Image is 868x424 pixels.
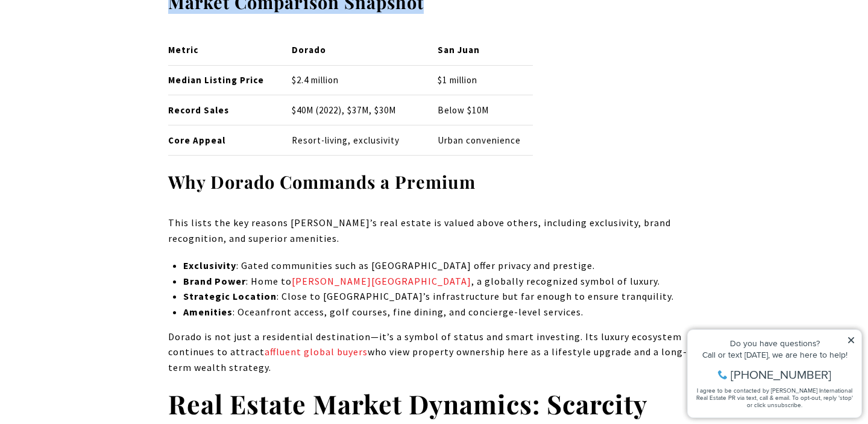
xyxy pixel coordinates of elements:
p: : Home to , a globally recognized symbol of luxury. [183,274,700,290]
p: $40M (2022), $37M, $30M [292,103,417,118]
div: Do you have questions? [13,27,174,36]
strong: Why Dorado Commands a Premium [168,170,476,193]
a: affluent global buyers - open in a new tab [265,346,368,358]
p: : Close to [GEOGRAPHIC_DATA]’s infrastructure but far enough to ensure tranquility. [183,289,700,305]
strong: Median Listing Price [168,74,264,86]
p: Below $10M [438,103,533,118]
span: I agree to be contacted by [PERSON_NAME] International Real Estate PR via text, call & email. To ... [15,74,172,97]
p: $2.4 million [292,73,417,88]
strong: Record Sales [168,104,229,116]
strong: Metric [168,44,198,55]
strong: Exclusivity [183,259,236,271]
div: Call or text [DATE], we are here to help! [13,39,174,47]
span: [PHONE_NUMBER] [49,57,150,69]
p: Resort-living, exclusivity [292,133,417,148]
strong: Strategic Location [183,290,277,302]
p: This lists the key reasons [PERSON_NAME]’s real estate is valued above others, including exclusiv... [168,215,700,246]
strong: San Juan [438,44,480,55]
p: $1 million [438,73,533,88]
p: : Oceanfront access, golf courses, fine dining, and concierge-level services. [183,305,700,320]
strong: Core Appeal [168,134,225,146]
strong: Dorado [292,44,326,55]
p: : Gated communities such as [GEOGRAPHIC_DATA] offer privacy and prestige. [183,258,700,274]
strong: Amenities [183,306,233,318]
strong: Brand Power [183,275,246,287]
a: Ritz-Carlton Reserve - open in a new tab [292,275,471,287]
p: Urban convenience [438,133,533,148]
p: Dorado is not just a residential destination—it’s a symbol of status and smart investing. Its lux... [168,329,700,376]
